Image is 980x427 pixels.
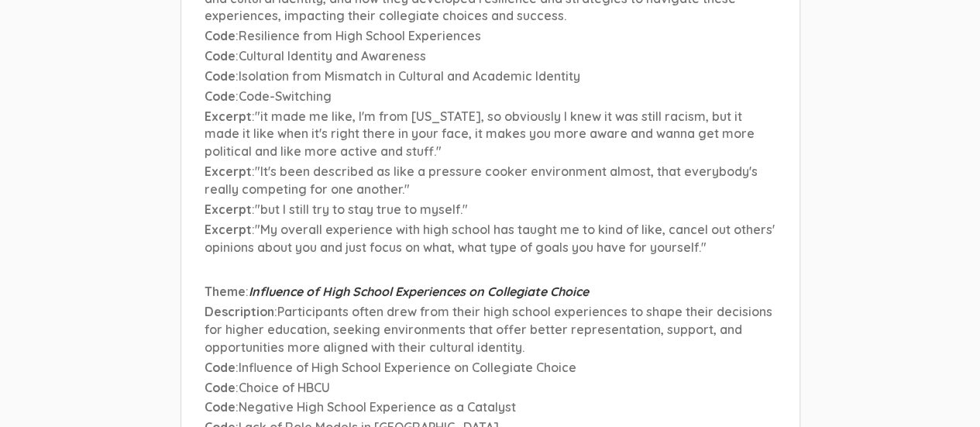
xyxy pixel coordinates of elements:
[205,108,755,160] span: "it made me like, I'm from [US_STATE], so obviously I knew it was still racism, but it made it li...
[205,304,274,319] span: Description
[205,201,776,219] p: :
[205,27,776,45] p: :
[239,68,580,84] span: Isolation from Mismatch in Cultural and Academic Identity
[205,108,776,161] p: :
[205,399,236,415] span: Code
[205,67,776,85] p: :
[239,399,516,415] span: Negative High School Experience as a Catalyst
[205,164,758,197] span: "It's been described as like a pressure cooker environment almost, that everybody's really compet...
[239,48,426,64] span: Cultural Identity and Awareness
[239,28,481,43] span: Resilience from High School Experiences
[205,88,776,105] p: :
[205,201,252,217] span: Excerpt
[205,359,776,377] p: :
[205,304,772,355] span: Participants often drew from their high school experiences to shape their decisions for higher ed...
[205,360,236,375] span: Code
[205,380,236,395] span: Code
[205,284,246,299] span: Theme
[239,360,576,375] span: Influence of High School Experience on Collegiate Choice
[205,28,236,43] span: Code
[903,353,980,427] iframe: Chat Widget
[205,303,776,356] p: :
[239,88,332,104] span: Code-Switching
[205,283,776,301] p: :
[205,68,236,84] span: Code
[205,108,252,124] span: Excerpt
[205,164,252,179] span: Excerpt
[205,221,776,257] p: :
[205,222,252,237] span: Excerpt
[205,398,776,416] p: :
[205,48,236,64] span: Code
[205,88,236,104] span: Code
[249,284,589,299] span: Influence of High School Experiences on Collegiate Choice
[205,222,775,255] span: "My overall experience with high school has taught me to kind of like, cancel out others' opinion...
[255,201,468,217] span: "but I still try to stay true to myself."
[205,163,776,198] p: :
[205,379,776,397] p: :
[205,47,776,65] p: :
[239,380,330,395] span: Choice of HBCU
